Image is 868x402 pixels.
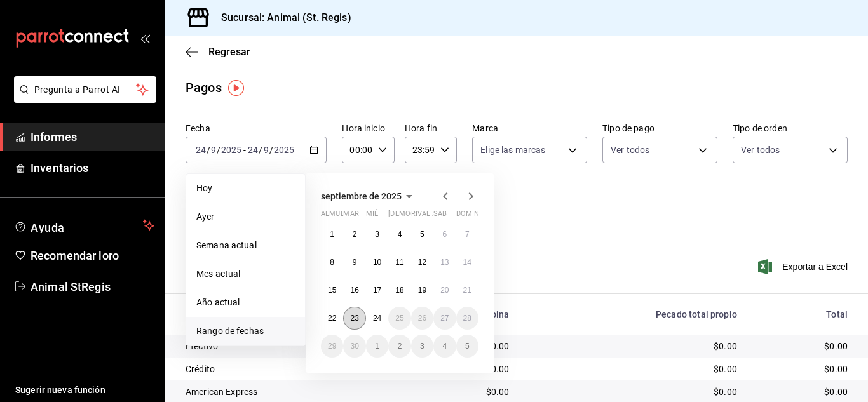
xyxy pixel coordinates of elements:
[411,223,433,246] button: 5 de septiembre de 2025
[714,341,737,351] font: $0.00
[418,286,426,295] font: 19
[373,258,381,267] font: 10
[353,230,357,239] font: 2
[140,33,150,43] button: abrir_cajón_menú
[366,210,378,223] abbr: miércoles
[343,307,365,330] button: 23 de septiembre de 2025
[186,80,222,95] font: Pagos
[824,341,848,351] font: $0.00
[321,223,343,246] button: 1 de septiembre de 2025
[442,342,447,351] font: 4
[343,210,358,218] font: mar
[343,223,365,246] button: 2 de septiembre de 2025
[733,123,787,133] font: Tipo de orden
[321,210,358,218] font: almuerzo
[388,307,410,330] button: 25 de septiembre de 2025
[350,286,358,295] font: 16
[343,251,365,274] button: 9 de septiembre de 2025
[330,230,334,239] font: 1
[366,223,388,246] button: 3 de septiembre de 2025
[375,342,379,351] font: 1
[328,342,336,351] abbr: 29 de septiembre de 2025
[418,258,426,267] abbr: 12 de septiembre de 2025
[456,210,487,223] abbr: domingo
[375,230,379,239] font: 3
[433,210,447,223] abbr: sábado
[411,307,433,330] button: 26 de septiembre de 2025
[395,258,403,267] abbr: 11 de septiembre de 2025
[321,335,343,358] button: 29 de septiembre de 2025
[217,145,220,155] font: /
[824,364,848,374] font: $0.00
[342,123,384,133] font: Hora inicio
[442,230,447,239] abbr: 6 de septiembre de 2025
[440,286,449,295] abbr: 20 de septiembre de 2025
[259,145,262,155] font: /
[366,210,378,218] font: mié
[824,387,848,397] font: $0.00
[321,191,402,201] font: septiembre de 2025
[350,342,358,351] abbr: 30 de septiembre de 2025
[366,251,388,274] button: 10 de septiembre de 2025
[398,342,402,351] font: 2
[440,258,449,267] font: 13
[196,297,240,307] font: Año actual
[350,314,358,323] font: 23
[375,342,379,351] abbr: 1 de octubre de 2025
[388,210,463,223] abbr: jueves
[373,286,381,295] abbr: 17 de septiembre de 2025
[465,230,470,239] abbr: 7 de septiembre de 2025
[388,279,410,302] button: 18 de septiembre de 2025
[343,279,365,302] button: 16 de septiembre de 2025
[456,223,478,246] button: 7 de septiembre de 2025
[353,230,357,239] abbr: 2 de septiembre de 2025
[321,307,343,330] button: 22 de septiembre de 2025
[456,210,487,218] font: dominio
[263,145,269,155] input: --
[465,230,470,239] font: 7
[761,259,848,274] button: Exportar a Excel
[433,223,456,246] button: 6 de septiembre de 2025
[463,314,471,323] abbr: 28 de septiembre de 2025
[418,286,426,295] abbr: 19 de septiembre de 2025
[463,286,471,295] font: 21
[418,258,426,267] font: 12
[463,314,471,323] font: 28
[463,258,471,267] abbr: 14 de septiembre de 2025
[714,387,737,397] font: $0.00
[328,314,336,323] abbr: 22 de septiembre de 2025
[375,230,379,239] abbr: 3 de septiembre de 2025
[398,230,402,239] abbr: 4 de septiembre de 2025
[411,210,446,218] font: rivalizar
[328,286,336,295] font: 15
[433,210,447,218] font: sab
[186,341,218,351] font: Efectivo
[420,342,424,351] font: 3
[463,258,471,267] font: 14
[418,314,426,323] abbr: 26 de septiembre de 2025
[388,335,410,358] button: 2 de octubre de 2025
[195,145,207,155] input: --
[440,258,449,267] abbr: 13 de septiembre de 2025
[420,230,424,239] font: 5
[440,314,449,323] abbr: 27 de septiembre de 2025
[411,279,433,302] button: 19 de septiembre de 2025
[208,46,250,58] font: Regresar
[350,286,358,295] abbr: 16 de septiembre de 2025
[405,123,437,133] font: Hora fin
[31,249,119,262] font: Recomendar loro
[656,309,737,319] font: Pecado total propio
[196,211,215,222] font: Ayer
[330,258,334,267] abbr: 8 de septiembre de 2025
[273,145,295,155] input: ----
[15,385,105,395] font: Sugerir nueva función
[196,326,264,336] font: Rango de fechas
[31,280,111,293] font: Animal StRegis
[343,210,358,223] abbr: martes
[366,307,388,330] button: 24 de septiembre de 2025
[221,11,351,23] font: Sucursal: Animal (St. Regis)
[433,307,456,330] button: 27 de septiembre de 2025
[395,314,403,323] font: 25
[456,335,478,358] button: 5 de octubre de 2025
[395,258,403,267] font: 11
